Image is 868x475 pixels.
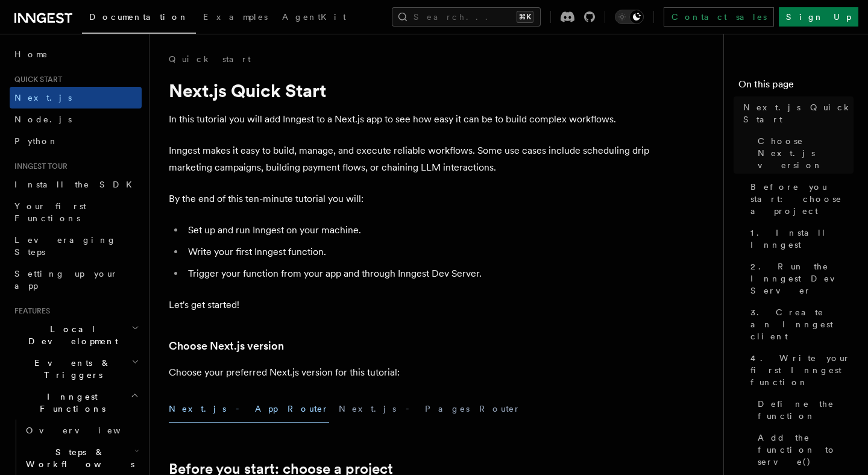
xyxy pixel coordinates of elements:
h4: On this page [738,77,854,96]
span: Inngest Functions [10,391,130,415]
a: Sign Up [779,7,858,27]
a: Documentation [82,4,196,34]
a: Choose Next.js version [753,130,854,176]
li: Write your first Inngest function. [184,244,651,260]
button: Steps & Workflows [21,441,142,475]
span: 1. Install Inngest [750,227,854,251]
p: By the end of this ten-minute tutorial you will: [169,190,651,207]
span: Install the SDK [14,180,139,189]
span: Documentation [89,12,189,22]
a: 4. Write your first Inngest function [746,347,854,393]
p: Inngest makes it easy to build, manage, and execute reliable workflows. Some use cases include sc... [169,142,651,176]
span: Overview [26,426,150,435]
span: Setting up your app [14,269,118,291]
button: Toggle dark mode [615,10,644,24]
a: Leveraging Steps [10,229,142,263]
a: Your first Functions [10,195,142,229]
span: Leveraging Steps [14,235,116,257]
span: 3. Create an Inngest client [750,306,854,342]
span: Local Development [10,323,131,347]
button: Next.js - Pages Router [339,395,521,423]
p: Let's get started! [169,297,651,313]
a: Before you start: choose a project [746,176,854,222]
span: Add the function to serve() [758,432,854,468]
button: Search...⌘K [392,7,541,27]
a: Overview [21,420,142,441]
a: Setting up your app [10,263,142,297]
a: Next.js [10,87,142,109]
span: Events & Triggers [10,357,131,381]
button: Local Development [10,318,142,352]
span: Before you start: choose a project [750,181,854,217]
a: Add the function to serve() [753,427,854,473]
span: Node.js [14,115,72,124]
a: Install the SDK [10,174,142,195]
kbd: ⌘K [517,11,533,23]
span: Inngest tour [10,162,68,171]
a: Home [10,43,142,65]
li: Set up and run Inngest on your machine. [184,222,651,239]
button: Inngest Functions [10,386,142,420]
p: Choose your preferred Next.js version for this tutorial: [169,364,651,381]
span: Steps & Workflows [21,446,134,470]
a: AgentKit [275,4,353,33]
span: Home [14,48,48,60]
li: Trigger your function from your app and through Inngest Dev Server. [184,265,651,282]
span: Your first Functions [14,201,86,223]
a: 2. Run the Inngest Dev Server [746,256,854,301]
span: Examples [203,12,268,22]
span: Define the function [758,398,854,422]
button: Next.js - App Router [169,395,329,423]
span: Quick start [10,75,62,84]
a: Examples [196,4,275,33]
a: Contact sales [664,7,774,27]
span: Python [14,136,58,146]
a: 1. Install Inngest [746,222,854,256]
h1: Next.js Quick Start [169,80,651,101]
a: Python [10,130,142,152]
span: Next.js Quick Start [743,101,854,125]
p: In this tutorial you will add Inngest to a Next.js app to see how easy it can be to build complex... [169,111,651,128]
span: Next.js [14,93,72,102]
span: Features [10,306,50,316]
a: 3. Create an Inngest client [746,301,854,347]
a: Next.js Quick Start [738,96,854,130]
a: Define the function [753,393,854,427]
span: AgentKit [282,12,346,22]
a: Node.js [10,109,142,130]
a: Quick start [169,53,251,65]
button: Events & Triggers [10,352,142,386]
span: 4. Write your first Inngest function [750,352,854,388]
a: Choose Next.js version [169,338,284,354]
span: 2. Run the Inngest Dev Server [750,260,854,297]
span: Choose Next.js version [758,135,854,171]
